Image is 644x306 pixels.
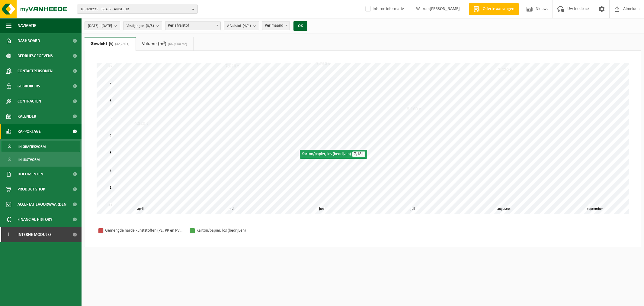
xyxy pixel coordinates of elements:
button: 10-920235 - BEA 5 - ANGLEUR [77,5,198,14]
span: Acceptatievoorwaarden [18,197,66,212]
span: Afvalstof [227,21,251,31]
a: In grafiekvorm [2,141,80,152]
span: In lijstvorm [18,154,40,165]
span: (660,000 m³) [166,42,187,46]
span: (32,280 t) [114,42,130,46]
span: Documenten [18,167,43,182]
span: Per afvalstof [165,21,221,30]
a: Offerte aanvragen [469,3,519,15]
a: Gewicht (t) [85,37,136,51]
span: Contactpersonen [18,63,53,79]
span: Vestigingen [127,21,154,31]
div: Gemengde harde kunststoffen (PE, PP en PVC), recycleerbaar (industrieel) [105,227,184,234]
span: Per afvalstof [165,21,220,30]
span: I [6,227,11,242]
span: Navigatie [18,18,36,33]
span: Interne modules [18,227,52,242]
button: Afvalstof(4/4) [224,21,259,30]
button: OK [293,21,307,31]
span: Bedrijfsgegevens [18,48,53,63]
div: 5,160 t [405,106,422,112]
count: (4/4) [243,24,251,28]
label: Interne informatie [364,5,404,14]
span: Rapportage [18,124,41,139]
a: Volume (m³) [136,37,193,51]
div: 7,420 t [496,67,513,73]
strong: [PERSON_NAME] [430,7,460,11]
span: Dashboard [18,33,40,48]
count: (3/3) [146,24,154,28]
div: 4,320 t [133,121,150,127]
span: In grafiekvorm [18,141,46,152]
span: Kalender [18,109,36,124]
div: Karton/papier, los (bedrijven) [300,150,367,159]
span: Offerte aanvragen [481,6,516,12]
button: [DATE] - [DATE] [85,21,120,30]
div: 7,760 t [315,61,332,67]
span: Contracten [18,94,41,109]
span: Per maand [262,21,289,30]
span: [DATE] - [DATE] [88,21,112,31]
span: 10-920235 - BEA 5 - ANGLEUR [80,5,190,14]
a: In lijstvorm [2,154,80,165]
div: Karton/papier, los (bedrijven) [197,227,275,234]
span: Per maand [262,21,290,30]
span: Financial History [18,212,52,227]
span: Product Shop [18,182,45,197]
span: Gebruikers [18,79,40,94]
span: 7,18 t [352,151,365,157]
button: Vestigingen(3/3) [123,21,162,30]
div: 7,620 t [224,63,241,69]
